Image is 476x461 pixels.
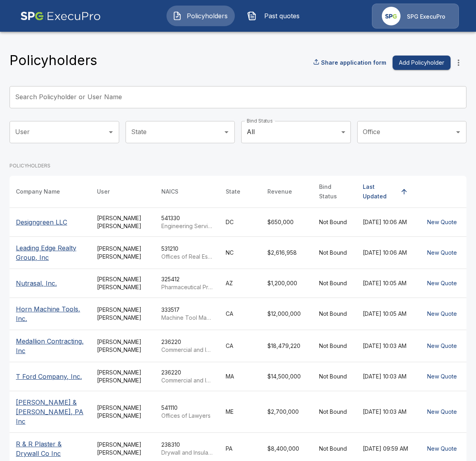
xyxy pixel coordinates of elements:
[185,11,229,21] span: Policyholders
[97,214,149,230] div: [PERSON_NAME] [PERSON_NAME]
[260,11,304,21] span: Past quotes
[161,314,213,322] p: Machine Tool Manufacturing
[226,187,240,196] div: State
[16,243,84,262] p: Leading Edge Realty Group, Inc
[241,6,310,26] button: Past quotes IconPast quotes
[161,338,213,354] div: 236220
[161,412,213,420] p: Offices of Lawyers
[261,362,313,391] td: $14,500,000
[161,275,213,291] div: 325412
[97,187,110,196] div: User
[20,4,101,29] img: AA Logo
[16,187,60,196] div: Company Name
[97,441,149,457] div: [PERSON_NAME] [PERSON_NAME]
[219,330,261,362] td: CA
[313,330,356,362] td: Not Bound
[424,215,460,230] button: New Quote
[313,362,356,391] td: Not Bound
[161,222,213,230] p: Engineering Services
[451,55,466,71] button: more
[16,279,84,288] p: Nutrasal, Inc.
[161,404,213,420] div: 541110
[393,56,451,70] button: Add Policyholder
[161,449,213,457] p: Drywall and Insulation Contractors
[313,391,356,432] td: Not Bound
[424,339,460,353] button: New Quote
[161,369,213,384] div: 236220
[247,11,257,21] img: Past quotes Icon
[161,253,213,261] p: Offices of Real Estate Agents and Brokers
[267,187,292,196] div: Revenue
[166,6,235,26] button: Policyholders IconPolicyholders
[16,372,84,381] p: T Ford Company, Inc.
[161,376,213,384] p: Commercial and Institutional Building Construction
[10,52,97,69] h4: Policyholders
[161,283,213,291] p: Pharmaceutical Preparation Manufacturing
[97,338,149,354] div: [PERSON_NAME] [PERSON_NAME]
[407,13,445,21] p: SPG ExecuPro
[261,236,313,269] td: $2,616,958
[313,236,356,269] td: Not Bound
[313,207,356,236] td: Not Bound
[10,162,466,169] p: POLICYHOLDERS
[356,330,418,362] td: [DATE] 10:03 AM
[16,304,84,323] p: Horn Machine Tools, Inc.
[261,269,313,298] td: $1,200,000
[219,362,261,391] td: MA
[219,207,261,236] td: DC
[105,127,116,138] button: Open
[382,7,401,25] img: Agency Icon
[16,336,84,355] p: Medallion Contracting, Inc
[261,207,313,236] td: $650,000
[219,298,261,330] td: CA
[321,58,386,67] p: Share application form
[356,207,418,236] td: [DATE] 10:06 AM
[261,330,313,362] td: $18,479,220
[97,275,149,291] div: [PERSON_NAME] [PERSON_NAME]
[16,217,84,227] p: Designgreen LLC
[161,214,213,230] div: 541330
[161,187,178,196] div: NAICS
[356,298,418,330] td: [DATE] 10:05 AM
[363,182,397,201] div: Last Updated
[161,306,213,322] div: 333517
[372,4,459,29] a: Agency IconSPG ExecuPro
[356,236,418,269] td: [DATE] 10:06 AM
[221,127,232,138] button: Open
[356,269,418,298] td: [DATE] 10:05 AM
[219,391,261,432] td: ME
[241,121,351,143] div: All
[97,245,149,261] div: [PERSON_NAME] [PERSON_NAME]
[97,369,149,384] div: [PERSON_NAME] [PERSON_NAME]
[261,298,313,330] td: $12,000,000
[313,269,356,298] td: Not Bound
[424,369,460,384] button: New Quote
[219,269,261,298] td: AZ
[97,306,149,322] div: [PERSON_NAME] [PERSON_NAME]
[453,127,464,138] button: Open
[16,439,84,458] p: R & R Plaster & Drywall Co Inc
[97,404,149,420] div: [PERSON_NAME] [PERSON_NAME]
[261,391,313,432] td: $2,700,000
[161,346,213,354] p: Commercial and Institutional Building Construction
[313,298,356,330] td: Not Bound
[356,391,418,432] td: [DATE] 10:03 AM
[424,405,460,419] button: New Quote
[424,442,460,456] button: New Quote
[424,276,460,291] button: New Quote
[247,117,273,124] label: Bind Status
[389,56,451,70] a: Add Policyholder
[356,362,418,391] td: [DATE] 10:03 AM
[424,246,460,260] button: New Quote
[161,441,213,457] div: 238310
[161,245,213,261] div: 531210
[172,11,182,21] img: Policyholders Icon
[16,398,84,426] p: [PERSON_NAME] & [PERSON_NAME], PA Inc
[424,307,460,321] button: New Quote
[219,236,261,269] td: NC
[313,176,356,208] th: Bind Status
